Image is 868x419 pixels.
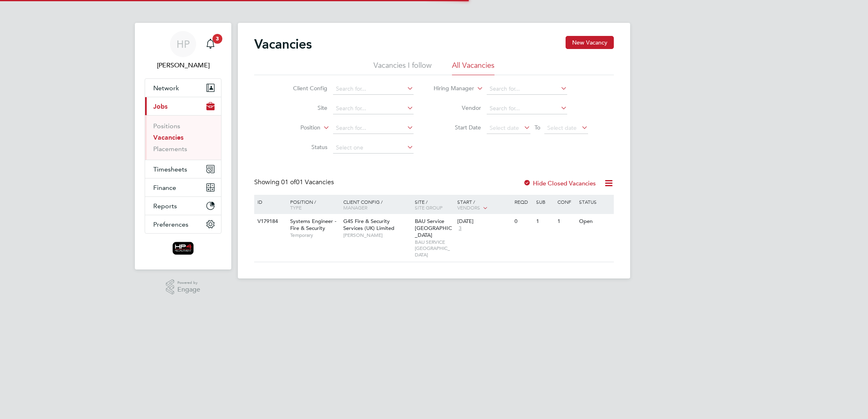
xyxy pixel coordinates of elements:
button: New Vacancy [566,36,614,49]
span: Systems Engineer - Fire & Security [290,218,336,232]
input: Search for... [333,103,414,114]
input: Search for... [333,123,414,134]
span: Preferences [153,221,188,228]
span: Select date [490,124,519,131]
div: Conf [555,195,577,209]
button: Timesheets [145,160,221,178]
span: Temporary [290,232,339,238]
a: HP[PERSON_NAME] [145,31,221,70]
div: Reqd [512,195,534,209]
div: 1 [555,214,577,229]
div: Open [577,214,613,229]
span: Site Group [415,204,443,211]
span: Select date [547,124,577,131]
span: Hema Patel [145,60,221,70]
nav: Main navigation [135,23,231,270]
label: Vendor [434,104,481,111]
div: Start / [455,195,512,215]
span: Manager [343,204,367,211]
span: 3 [213,34,222,44]
input: Search for... [333,83,414,95]
span: Finance [153,184,176,192]
label: Hide Closed Vacancies [523,179,596,187]
input: Search for... [487,103,567,114]
button: Jobs [145,97,221,115]
a: Go to home page [145,242,221,255]
h2: Vacancies [254,36,312,52]
button: Reports [145,197,221,215]
div: [DATE] [457,218,510,225]
span: Powered by [177,279,200,286]
a: Positions [153,122,180,130]
a: 3 [202,31,219,57]
div: V179184 [255,214,284,229]
div: Showing [254,178,336,187]
img: hp4recruitment-logo-retina.png [172,242,194,255]
button: Finance [145,178,221,196]
span: Engage [177,286,200,293]
span: [PERSON_NAME] [343,232,411,238]
span: Vendors [457,204,480,211]
a: Vacancies [153,134,183,141]
span: Network [153,84,179,92]
span: Jobs [153,103,168,110]
span: 3 [457,225,463,232]
label: Hiring Manager [427,85,474,93]
label: Client Config [280,85,327,92]
button: Network [145,79,221,97]
label: Position [273,124,320,132]
input: Select one [333,142,414,154]
span: HP [177,39,190,49]
a: Placements [153,145,187,153]
span: Timesheets [153,165,187,173]
div: 0 [512,214,534,229]
a: Powered byEngage [166,279,201,295]
div: Status [577,195,613,209]
span: BAU Service [GEOGRAPHIC_DATA] [415,218,452,238]
div: Jobs [145,115,221,160]
span: BAU SERVICE [GEOGRAPHIC_DATA] [415,239,454,258]
li: Vacancies I follow [374,60,432,75]
div: 1 [534,214,555,229]
button: Preferences [145,215,221,233]
div: ID [255,195,284,209]
label: Start Date [434,124,481,131]
span: 01 Vacancies [281,178,334,186]
span: Type [290,204,302,211]
div: Client Config / [341,195,413,214]
label: Site [280,104,327,111]
div: Position / [284,195,341,214]
div: Site / [413,195,456,214]
input: Search for... [487,83,567,95]
li: All Vacancies [452,60,494,75]
div: Sub [534,195,555,209]
span: G4S Fire & Security Services (UK) Limited [343,218,394,232]
span: 01 of [281,178,296,186]
span: Reports [153,202,177,210]
label: Status [280,143,327,151]
span: To [532,122,543,133]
